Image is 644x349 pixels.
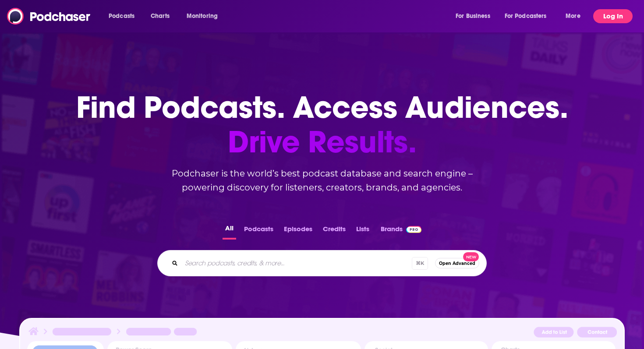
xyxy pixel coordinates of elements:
button: All [223,222,236,240]
button: Log In [593,9,633,23]
img: Podchaser Pro [406,226,421,233]
span: For Business [456,10,490,22]
img: Podcast Insights Header [27,326,617,341]
span: Charts [151,10,170,22]
span: More [566,10,580,22]
span: ⌘ K [412,257,428,270]
a: Charts [145,9,175,23]
button: Lists [354,222,372,240]
span: For Podcasters [505,10,547,22]
span: Monitoring [187,10,218,22]
div: Search podcasts, credits, & more... [157,250,487,276]
button: Credits [320,222,348,240]
button: open menu [559,9,591,23]
button: open menu [180,9,229,23]
h1: Find Podcasts. Access Audiences. [76,90,568,159]
span: New [463,252,479,261]
button: open menu [103,9,146,23]
h2: Podchaser is the world’s best podcast database and search engine – powering discovery for listene... [147,166,497,194]
span: Podcasts [109,10,134,22]
a: BrandsPodchaser Pro [381,222,421,240]
input: Search podcasts, credits, & more... [181,256,412,270]
img: Podchaser - Follow, Share and Rate Podcasts [7,8,91,25]
button: Open AdvancedNew [435,258,479,268]
button: Episodes [281,222,315,240]
button: open menu [449,9,501,23]
button: Podcasts [241,222,276,240]
span: Open Advanced [439,261,475,266]
button: open menu [499,9,559,23]
span: Drive Results. [76,125,568,159]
